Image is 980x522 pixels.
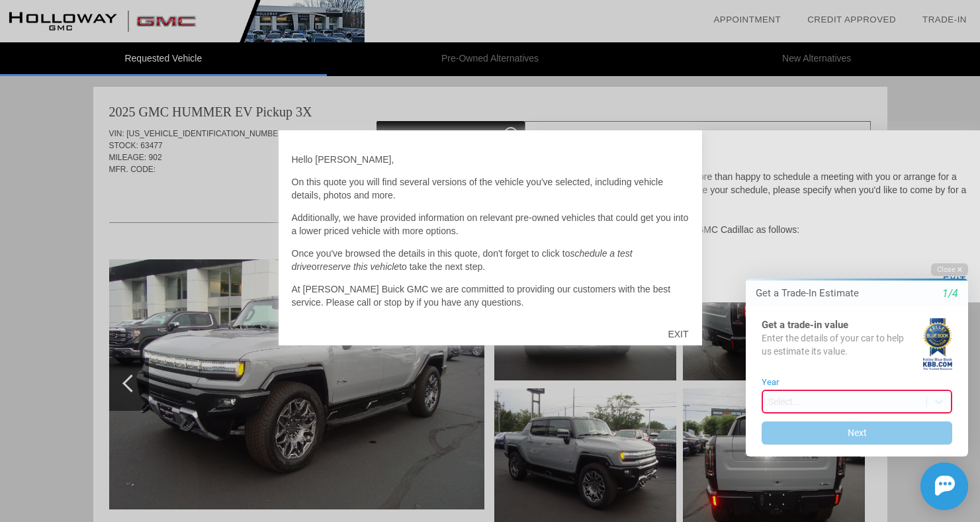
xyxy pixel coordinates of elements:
a: Trade-In [922,15,967,24]
iframe: Chat Assistance [718,251,980,522]
a: Credit Approved [807,15,896,24]
p: At [PERSON_NAME] Buick GMC we are committed to providing our customers with the best service. Ple... [292,283,689,309]
p: Hello [PERSON_NAME], [292,153,689,166]
div: EXIT [654,314,701,354]
a: Appointment [713,15,781,24]
p: Once you've browsed the details in this quote, don't forget to click to or to take the next step. [292,247,689,273]
em: schedule a test drive [292,248,633,272]
p: Additionally, we have provided information on relevant pre-owned vehicles that could get you into... [292,211,689,238]
em: reserve this vehicle [320,261,399,272]
p: On this quote you will find several versions of the vehicle you've selected, including vehicle de... [292,175,689,202]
